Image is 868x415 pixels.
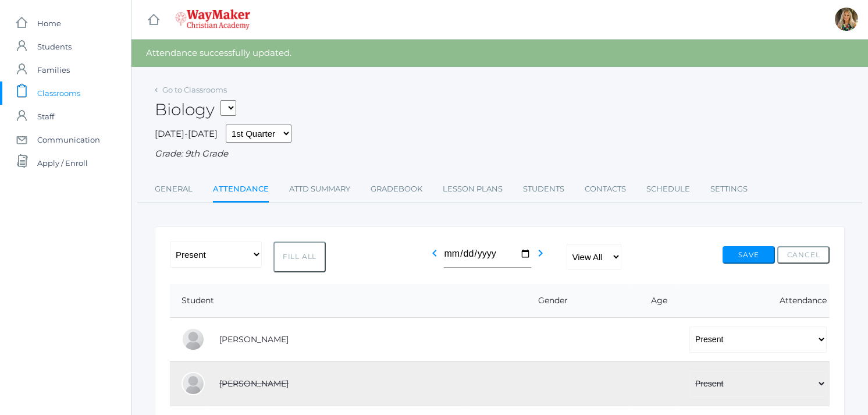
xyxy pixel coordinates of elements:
th: Student [170,284,465,318]
span: Staff [37,105,54,128]
div: Zoe Carr [182,372,205,395]
div: Pierce Brozek [182,328,205,351]
button: Fill All [273,242,326,272]
a: Schedule [646,178,690,201]
div: Attendance successfully updated. [131,40,868,67]
a: Students [523,178,564,201]
a: Go to Classrooms [162,85,227,94]
a: Lesson Plans [443,178,503,201]
i: chevron_left [428,246,442,260]
span: Apply / Enroll [37,151,88,175]
i: chevron_right [533,246,547,260]
span: Students [37,35,72,58]
a: Gradebook [371,178,422,201]
a: [PERSON_NAME] [219,378,289,389]
a: Contacts [585,178,626,201]
a: Settings [710,178,748,201]
span: Families [37,58,70,81]
a: General [155,178,193,201]
th: Gender [465,284,632,318]
th: Attendance [678,284,830,318]
a: Attendance [213,178,269,203]
span: Classrooms [37,81,80,105]
th: Age [632,284,678,318]
a: [PERSON_NAME] [219,334,289,345]
div: Claudia Marosz [835,8,858,31]
span: [DATE]-[DATE] [155,128,218,139]
div: Grade: 9th Grade [155,147,845,161]
a: Attd Summary [289,178,350,201]
h2: Biology [155,101,236,119]
span: Home [37,12,61,35]
button: Cancel [777,246,830,264]
img: 4_waymaker-logo-stack-white.png [175,9,250,30]
a: chevron_right [533,251,547,263]
a: chevron_left [428,251,442,263]
span: Communication [37,128,100,151]
button: Save [723,246,775,264]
